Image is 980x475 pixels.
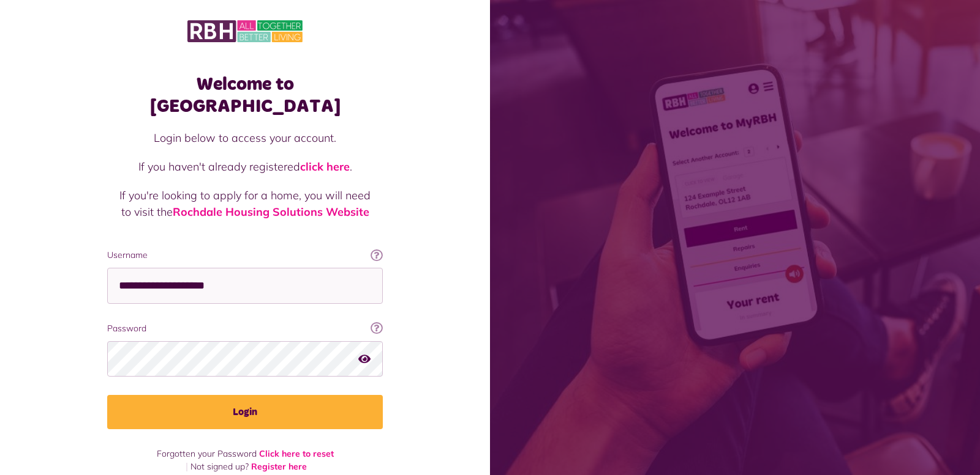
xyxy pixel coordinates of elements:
button: Login [107,395,383,429]
p: If you're looking to apply for a home, you will need to visit the [119,187,371,220]
label: Username [107,249,383,262]
a: Register here [251,461,307,472]
a: Rochdale Housing Solutions Website [173,205,369,219]
span: Not signed up? [190,461,249,472]
span: Forgotten your Password [157,448,257,459]
p: If you haven't already registered . [119,158,371,175]
label: Password [107,322,383,335]
a: Click here to reset [259,448,334,459]
img: MyRBH [187,18,303,44]
h1: Welcome to [GEOGRAPHIC_DATA] [107,73,383,117]
p: Login below to access your account. [119,130,371,146]
a: click here [300,160,350,174]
